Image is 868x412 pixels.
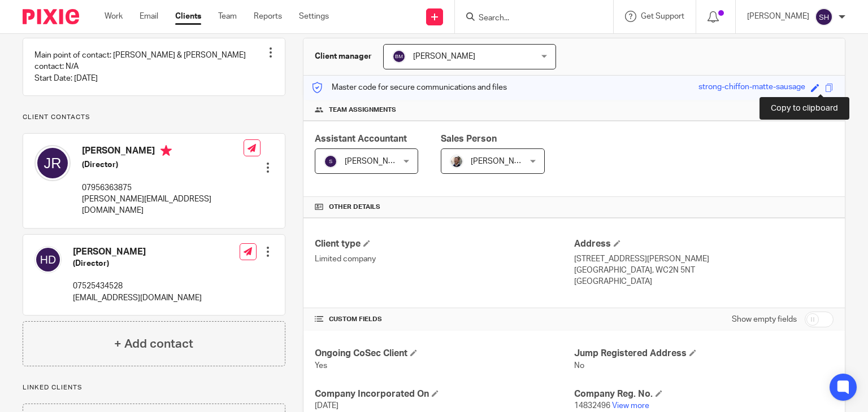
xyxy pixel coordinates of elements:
span: [PERSON_NAME] B [345,157,414,165]
h4: + Add contact [114,335,193,353]
h4: Client type [315,238,574,250]
img: svg%3E [324,155,337,168]
h5: (Director) [73,258,202,269]
h4: Company Reg. No. [574,388,834,400]
span: No [574,362,584,370]
img: svg%3E [815,8,833,26]
h4: [PERSON_NAME] [82,145,244,159]
input: Search [478,14,579,24]
img: svg%3E [34,145,71,181]
img: Matt%20Circle.png [450,155,463,168]
img: Pixie [23,9,79,24]
label: Show empty fields [732,314,797,325]
i: Primary [160,145,172,156]
p: 07525434528 [73,280,202,292]
span: [PERSON_NAME] [471,157,533,165]
h4: Jump Registered Address [574,348,834,360]
div: strong-chiffon-matte-sausage [698,81,805,94]
h5: (Director) [82,159,244,170]
h4: [PERSON_NAME] [73,246,202,258]
p: Master code for secure communications and files [312,82,507,93]
p: [GEOGRAPHIC_DATA] [574,276,834,287]
p: [EMAIL_ADDRESS][DOMAIN_NAME] [73,292,202,304]
a: Clients [175,11,201,22]
a: Reports [254,11,282,22]
p: [PERSON_NAME][EMAIL_ADDRESS][DOMAIN_NAME] [82,194,244,217]
p: [GEOGRAPHIC_DATA], WC2N 5NT [574,265,834,276]
a: Email [140,11,158,22]
span: Yes [315,362,327,370]
p: Limited company [315,253,574,265]
span: Assistant Accountant [315,134,407,143]
p: [PERSON_NAME] [747,11,809,22]
h3: Client manager [315,51,372,62]
p: 07956363875 [82,182,244,194]
span: 14832496 [574,402,610,410]
span: Team assignments [329,106,396,115]
a: View more [612,402,649,410]
a: Settings [299,11,329,22]
a: Work [105,11,123,22]
span: Get Support [641,12,684,20]
img: svg%3E [392,50,406,63]
h4: Company Incorporated On [315,388,574,400]
p: [STREET_ADDRESS][PERSON_NAME] [574,253,834,265]
p: Client contacts [23,113,285,122]
span: [PERSON_NAME] [413,52,475,60]
img: svg%3E [34,246,62,273]
h4: Ongoing CoSec Client [315,348,574,360]
p: Linked clients [23,383,285,392]
h4: CUSTOM FIELDS [315,315,574,324]
h4: Address [574,238,834,250]
span: Sales Person [441,134,497,143]
a: Team [218,11,237,22]
span: Other details [329,203,380,212]
span: [DATE] [315,402,338,410]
